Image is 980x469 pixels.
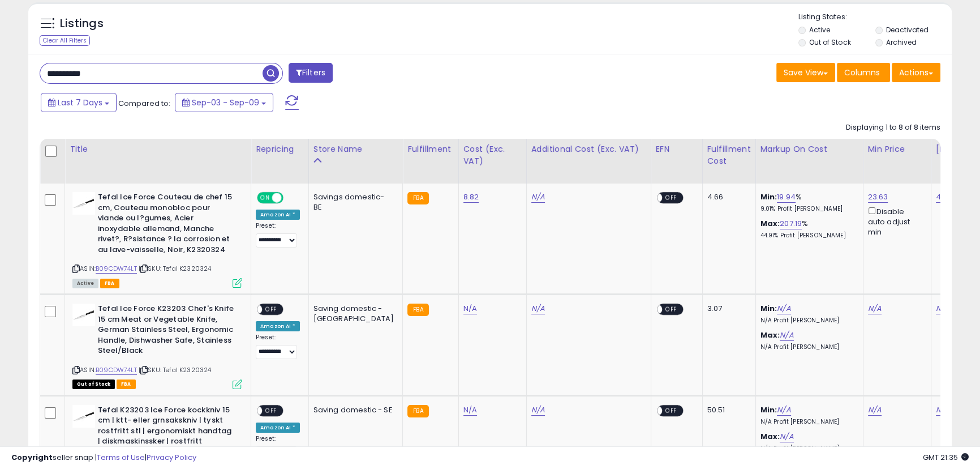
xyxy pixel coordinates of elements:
[463,303,477,314] a: N/A
[936,404,949,416] a: N/A
[760,431,780,442] b: Max:
[662,305,680,314] span: OFF
[98,304,235,359] b: Tefal Ice Force K23203 Chef's Knife 15 cm Meat or Vegetable Knife, German Stainless Steel, Ergono...
[760,218,780,229] b: Max:
[96,264,137,274] a: B09CDW74LT
[760,343,854,351] p: N/A Profit [PERSON_NAME]
[760,205,854,213] p: 9.01% Profit [PERSON_NAME]
[256,423,300,433] div: Amazon AI *
[72,304,95,326] img: 21Xn6EN+7mL._SL40_.jpg
[760,303,777,314] b: Min:
[11,452,53,463] strong: Copyright
[760,232,854,240] p: 44.91% Profit [PERSON_NAME]
[139,365,212,374] span: | SKU: Tefal K2320324
[777,303,790,314] a: N/A
[868,191,888,203] a: 23.63
[262,305,280,314] span: OFF
[72,192,95,215] img: 21Xn6EN+7mL._SL40_.jpg
[760,330,780,340] b: Max:
[780,431,793,442] a: N/A
[760,317,854,325] p: N/A Profit [PERSON_NAME]
[72,405,95,428] img: 21Xn6EN+7mL._SL40_.jpg
[760,219,854,240] div: %
[256,143,304,155] div: Repricing
[98,405,235,461] b: Tefal K23203 Ice Force kockkniv 15 cm | ktt- eller grnsakskniv | tyskt rostfritt stl | ergonomisk...
[531,191,545,203] a: N/A
[72,380,115,389] span: All listings that are currently out of stock and unavailable for purchase on Amazon
[776,63,835,82] button: Save View
[98,192,235,258] b: Tefal Ice Force Couteau de chef 15 cm, Couteau monobloc pour viande ou l?gumes, Acier inoxydable ...
[760,418,854,426] p: N/A Profit [PERSON_NAME]
[760,191,777,202] b: Min:
[777,191,796,203] a: 19.94
[11,453,196,463] div: seller snap | |
[760,192,854,213] div: %
[837,63,890,82] button: Columns
[868,143,926,155] div: Min Price
[256,222,300,248] div: Preset:
[846,122,940,133] div: Displaying 1 to 8 of 8 items
[118,98,170,109] span: Compared to:
[780,218,802,229] a: 207.19
[844,67,880,78] span: Columns
[809,37,850,47] label: Out of Stock
[936,303,949,314] a: N/A
[868,205,922,237] div: Disable auto adjust min
[407,405,428,417] small: FBA
[707,192,747,202] div: 4.66
[139,264,212,273] span: | SKU: Tefal K2320324
[780,330,793,341] a: N/A
[147,452,196,463] a: Privacy Policy
[407,143,453,155] div: Fulfillment
[41,93,117,112] button: Last 7 Days
[892,63,940,82] button: Actions
[96,365,137,375] a: B09CDW74LT
[256,435,300,461] div: Preset:
[531,303,545,314] a: N/A
[256,321,300,331] div: Amazon AI *
[175,93,273,112] button: Sep-03 - Sep-09
[72,279,98,288] span: All listings currently available for purchase on Amazon
[407,304,428,316] small: FBA
[313,405,394,415] div: Saving domestic - SE
[936,191,957,203] a: 49.24
[531,143,646,155] div: Additional Cost (Exc. VAT)
[463,191,479,203] a: 8.82
[58,97,102,108] span: Last 7 Days
[707,143,751,167] div: Fulfillment Cost
[40,35,90,46] div: Clear All Filters
[256,334,300,359] div: Preset:
[868,404,882,416] a: N/A
[313,304,394,324] div: Saving domestic - [GEOGRAPHIC_DATA]
[707,405,747,415] div: 50.51
[760,143,858,155] div: Markup on Cost
[923,452,969,463] span: 2025-09-17 21:35 GMT
[656,143,698,155] div: EFN
[707,304,747,314] div: 3.07
[100,279,119,288] span: FBA
[886,25,929,35] label: Deactivated
[289,63,333,83] button: Filters
[72,192,242,287] div: ASIN:
[313,192,394,212] div: Savings domestic- BE
[886,37,917,47] label: Archived
[463,143,522,167] div: Cost (Exc. VAT)
[60,16,104,32] h5: Listings
[256,210,300,220] div: Amazon AI *
[755,139,863,184] th: The percentage added to the cost of goods (COGS) that forms the calculator for Min & Max prices.
[258,193,272,203] span: ON
[809,25,830,35] label: Active
[407,192,428,204] small: FBA
[313,143,398,155] div: Store Name
[463,404,477,416] a: N/A
[70,143,246,155] div: Title
[777,404,790,416] a: N/A
[72,304,242,387] div: ASIN:
[192,97,259,108] span: Sep-03 - Sep-09
[662,406,680,415] span: OFF
[760,404,777,415] b: Min:
[662,193,680,203] span: OFF
[117,380,136,389] span: FBA
[531,404,545,416] a: N/A
[282,193,300,203] span: OFF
